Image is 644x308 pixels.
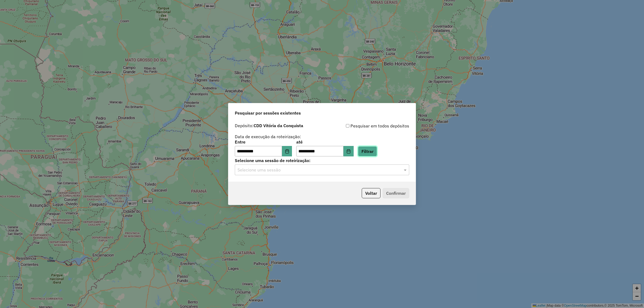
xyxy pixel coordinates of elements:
[235,122,303,129] label: Depósito:
[235,133,301,140] label: Data de execução da roteirização:
[343,146,354,157] button: Choose Date
[235,157,409,164] label: Selecione uma sessão de roteirização:
[235,110,301,116] span: Pesquisar por sessões existentes
[322,123,409,129] div: Pesquisar em todos depósitos
[254,123,303,128] strong: CDD Vitória da Conquista
[296,139,353,145] label: até
[235,139,292,145] label: Entre
[282,146,292,157] button: Choose Date
[358,146,377,156] button: Filtrar
[362,188,380,198] button: Voltar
